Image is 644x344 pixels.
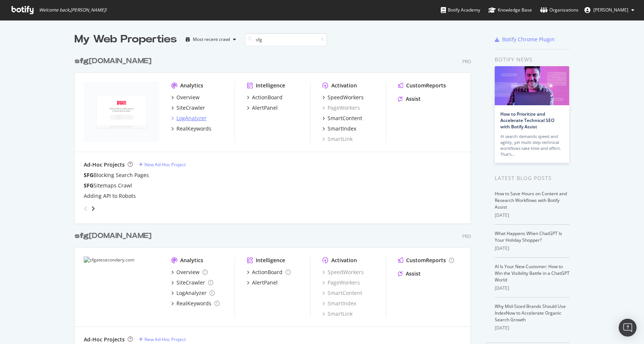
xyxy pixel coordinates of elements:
[171,289,215,297] a: LogAnalyzer
[500,111,554,130] a: How to Prioritize and Accelerate Technical SEO with Botify Assist
[331,82,357,89] div: Activation
[247,269,291,276] a: ActionBoard
[406,82,446,89] div: CustomReports
[176,269,200,276] div: Overview
[328,125,356,132] div: SmartIndex
[176,94,200,101] div: Overview
[322,300,356,307] a: SmartIndex
[322,310,353,318] a: SmartLink
[252,104,278,112] div: AlertPanel
[171,104,205,112] a: SiteCrawler
[495,263,570,283] a: AI Is Your New Customer: How to Win the Visibility Battle in a ChatGPT World
[84,82,159,142] img: sfgate.com
[328,94,364,101] div: SpeedWorkers
[176,104,205,112] div: SiteCrawler
[322,115,362,122] a: SmartContent
[84,192,136,200] a: Adding API to Robots
[495,174,570,182] div: Latest Blog Posts
[462,58,471,65] div: Pro
[495,66,569,105] img: How to Prioritize and Accelerate Technical SEO with Botify Assist
[322,289,362,297] a: SmartContent
[74,231,152,241] div: [DOMAIN_NAME]
[398,257,454,264] a: CustomReports
[171,94,200,101] a: Overview
[90,205,96,212] div: angle-right
[176,125,211,132] div: RealKeywords
[331,257,357,264] div: Activation
[322,269,364,276] a: SpeedWorkers
[406,95,421,103] div: Assist
[84,182,132,189] a: SFGSitemaps Crawl
[322,104,360,112] a: PageWorkers
[495,55,570,64] div: Botify news
[247,279,278,286] a: AlertPanel
[398,270,421,277] a: Assist
[488,6,532,14] div: Knowledge Base
[171,300,220,307] a: RealKeywords
[144,336,186,343] div: New Ad-Hoc Project
[495,212,570,219] div: [DATE]
[495,36,555,43] a: Botify Chrome Plugin
[171,279,213,286] a: SiteCrawler
[193,37,230,42] div: Most recent crawl
[39,7,106,13] span: Welcome back, [PERSON_NAME] !
[502,36,555,43] div: Botify Chrome Plugin
[74,231,154,241] a: sfg[DOMAIN_NAME]
[495,325,570,331] div: [DATE]
[84,182,132,189] div: Sitemaps Crawl
[84,161,125,168] div: Ad-Hoc Projects
[322,279,360,286] a: PageWorkers
[84,182,93,189] b: SFG
[84,257,159,318] img: sfgatesecondary.com
[171,115,207,122] a: LogAnalyzer
[256,257,285,264] div: Intelligence
[74,56,154,67] a: sfg[DOMAIN_NAME]
[176,115,207,122] div: LogAnalyzer
[252,269,283,276] div: ActionBoard
[252,279,278,286] div: AlertPanel
[74,32,177,47] div: My Web Properties
[247,94,283,101] a: ActionBoard
[256,82,285,89] div: Intelligence
[322,135,353,143] a: SmartLink
[593,7,628,13] span: Genevieve Lill
[84,171,149,179] div: Blocking Search Pages
[441,6,480,14] div: Botify Academy
[406,270,421,277] div: Assist
[139,161,186,168] a: New Ad-Hoc Project
[619,319,637,337] div: Open Intercom Messenger
[180,82,203,89] div: Analytics
[500,134,564,157] div: AI search demands speed and agility, yet multi-step technical workflows take time and effort. Tha...
[176,289,207,297] div: LogAnalyzer
[495,285,570,292] div: [DATE]
[81,203,90,215] div: angle-left
[322,94,364,101] a: SpeedWorkers
[183,33,239,45] button: Most recent crawl
[74,232,89,239] b: sfg
[495,190,567,210] a: How to Save Hours on Content and Research Workflows with Botify Assist
[247,104,278,112] a: AlertPanel
[398,82,446,89] a: CustomReports
[495,303,566,323] a: Why Mid-Sized Brands Should Use IndexNow to Accelerate Organic Search Growth
[176,300,211,307] div: RealKeywords
[171,125,211,132] a: RealKeywords
[462,233,471,239] div: Pro
[406,257,446,264] div: CustomReports
[322,125,356,132] a: SmartIndex
[74,57,89,65] b: sfg
[578,4,640,16] button: [PERSON_NAME]
[171,269,208,276] a: Overview
[74,56,152,67] div: [DOMAIN_NAME]
[252,94,283,101] div: ActionBoard
[139,336,186,343] a: New Ad-Hoc Project
[495,230,562,243] a: What Happens When ChatGPT Is Your Holiday Shopper?
[144,161,186,168] div: New Ad-Hoc Project
[84,171,149,179] a: SFGBlocking Search Pages
[84,171,93,179] b: SFG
